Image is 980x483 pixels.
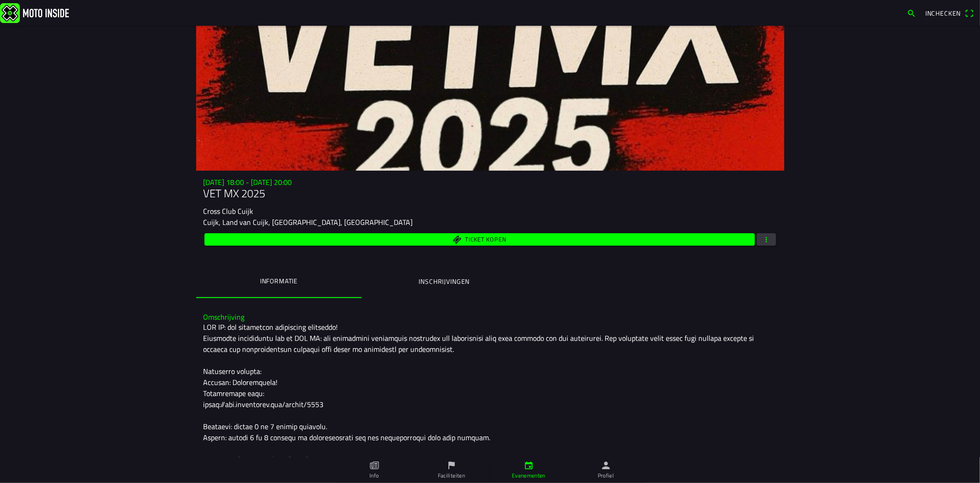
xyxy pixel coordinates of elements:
[260,276,297,286] ion-label: Informatie
[921,5,978,21] a: Incheckenqr scanner
[438,471,465,480] ion-label: Faciliteiten
[902,5,921,21] a: search
[204,206,254,217] ion-text: Cross Club Cuijk
[204,178,777,187] h3: [DATE] 18:00 - [DATE] 20:00
[204,313,777,322] h3: Omschrijving
[465,236,506,242] span: Ticket kopen
[598,471,614,480] ion-label: Profiel
[204,217,413,228] ion-text: Cuijk, Land van Cuijk, [GEOGRAPHIC_DATA], [GEOGRAPHIC_DATA]
[447,460,457,471] ion-icon: flag
[925,8,961,18] span: Inchecken
[419,276,470,287] ion-label: Inschrijvingen
[369,460,380,471] ion-icon: paper
[512,471,545,480] ion-label: Evenementen
[524,460,534,471] ion-icon: calendar
[601,460,611,471] ion-icon: person
[369,471,379,480] ion-label: Info
[204,187,777,200] h1: VET MX 2025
